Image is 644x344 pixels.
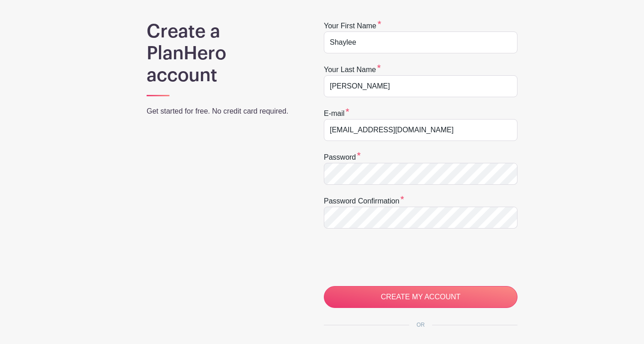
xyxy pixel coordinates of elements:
[324,108,349,119] label: E-mail
[324,64,381,75] label: Your last name
[324,119,517,141] input: e.g. julie@eventco.com
[324,21,381,31] label: Your first name
[324,152,361,163] label: Password
[324,240,463,275] iframe: reCAPTCHA
[324,196,404,207] label: Password confirmation
[324,31,517,53] input: e.g. Julie
[147,106,300,117] p: Get started for free. No credit card required.
[324,286,517,308] input: CREATE MY ACCOUNT
[409,322,432,328] span: OR
[324,75,517,97] input: e.g. Smith
[147,21,300,86] h1: Create a PlanHero account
